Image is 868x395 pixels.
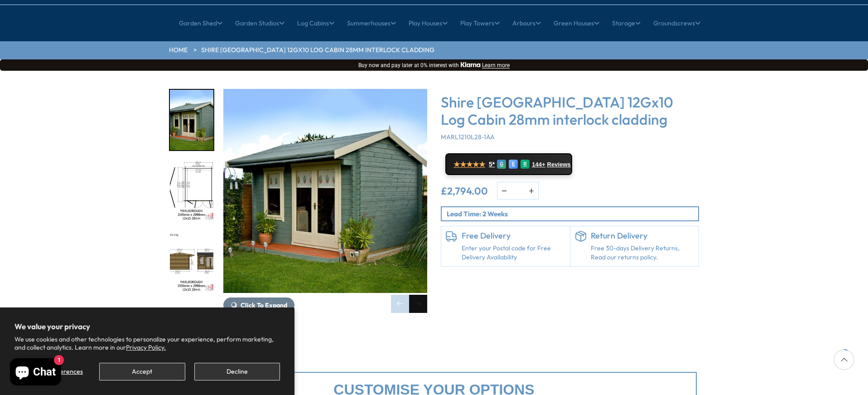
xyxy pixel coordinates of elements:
[170,232,213,292] img: 12x10MarlboroughSTDELEVATIONSMMFT28mmTEMP_56476c18-d6f5-457f-ac15-447675c32051_200x200.jpg
[201,46,434,55] a: Shire [GEOGRAPHIC_DATA] 12Gx10 Log Cabin 28mm interlock cladding
[14,335,280,351] p: We use cookies and other technologies to personalize your experience, perform marketing, and coll...
[591,244,694,262] p: Free 30-days Delivery Returns, Read our returns policy.
[462,244,565,262] a: Enter your Postal code for Free Delivery Availability
[521,160,530,169] div: R
[441,93,699,128] h3: Shire [GEOGRAPHIC_DATA] 12Gx10 Log Cabin 28mm interlock cladding
[169,160,214,222] div: 2 / 16
[460,12,500,34] a: Play Towers
[223,89,427,313] div: 1 / 16
[391,295,409,313] div: Previous slide
[653,12,700,34] a: Groundscrews
[223,297,294,313] button: Click To Expand
[512,12,541,34] a: Arbours
[170,90,213,150] img: Marlborough_7_3123f303-0f06-4683-a69a-de8e16965eae_200x200.jpg
[447,209,698,219] p: Lead Time: 2 Weeks
[194,363,280,380] button: Decline
[547,161,571,168] span: Reviews
[532,161,545,168] span: 144+
[462,231,565,241] h6: Free Delivery
[169,89,214,151] div: 1 / 16
[453,160,485,169] span: ★★★★★
[612,12,641,34] a: Storage
[169,231,214,293] div: 3 / 16
[554,12,599,34] a: Green Houses
[170,161,213,221] img: 12x10MarlboroughSTDFLOORPLANMMFT28mmTEMP_dcc92798-60a6-423a-957c-a89463604aa4_200x200.jpg
[441,133,495,141] span: MARL1210L28-1AA
[235,12,285,34] a: Garden Studios
[126,343,166,351] a: Privacy Policy.
[7,358,64,388] inbox-online-store-chat: Shopify online store chat
[241,301,287,309] span: Click To Expand
[99,363,185,380] button: Accept
[445,153,572,175] a: ★★★★★ 5* G E R 144+ Reviews
[591,231,694,241] h6: Return Delivery
[223,89,427,293] img: Shire Marlborough 12Gx10 Log Cabin 28mm interlock cladding - Best Shed
[441,186,488,196] ins: £2,794.00
[169,46,188,55] a: HOME
[409,12,448,34] a: Play Houses
[14,322,280,331] h2: We value your privacy
[409,295,427,313] div: Next slide
[509,160,518,169] div: E
[497,160,506,169] div: G
[297,12,334,34] a: Log Cabins
[347,12,396,34] a: Summerhouses
[179,12,222,34] a: Garden Shed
